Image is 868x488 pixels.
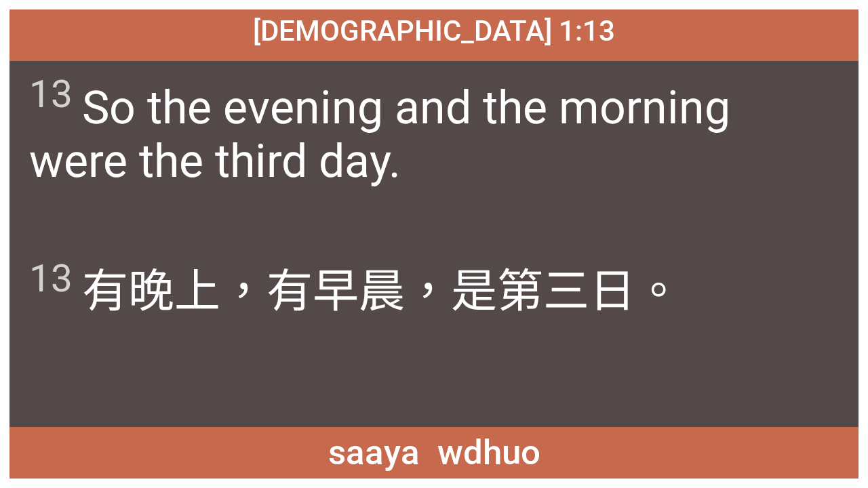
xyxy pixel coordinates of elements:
[405,264,682,319] wh1242: ，是第三
[253,14,615,47] span: [DEMOGRAPHIC_DATA] 1:13
[29,253,682,321] span: 有晚上
[29,256,73,301] sup: 13
[635,264,682,319] wh3117: 。
[220,264,682,319] wh6153: ，有早晨
[589,264,682,319] wh7992: 日
[29,71,839,189] span: So the evening and the morning were the third day.
[29,71,73,117] sup: 13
